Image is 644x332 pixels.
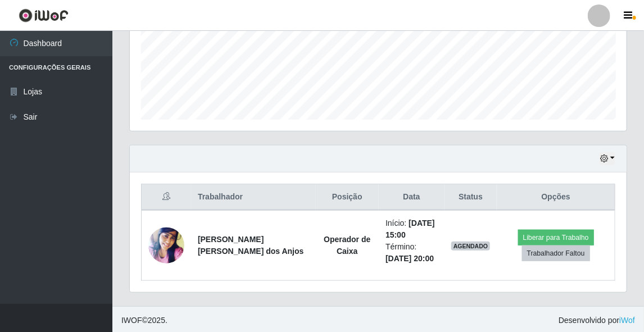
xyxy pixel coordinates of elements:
img: 1685320572909.jpeg [148,225,184,267]
time: [DATE] 15:00 [386,219,435,239]
button: Liberar para Trabalho [518,230,594,245]
span: IWOF [121,316,142,325]
span: AGENDADO [451,242,491,251]
th: Opções [497,184,615,211]
img: CoreUI Logo [19,8,69,22]
strong: Operador de Caixa [324,235,370,256]
strong: [PERSON_NAME] [PERSON_NAME] dos Anjos [198,235,304,256]
li: Início: [386,217,438,241]
button: Trabalhador Faltou [522,245,590,261]
span: Desenvolvido por [559,315,635,326]
th: Data [379,184,445,211]
span: © 2025 . [121,315,167,326]
th: Status [445,184,497,211]
time: [DATE] 20:00 [386,254,434,263]
a: iWof [619,316,635,325]
li: Término: [386,241,438,265]
th: Posição [316,184,379,211]
th: Trabalhador [191,184,316,211]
